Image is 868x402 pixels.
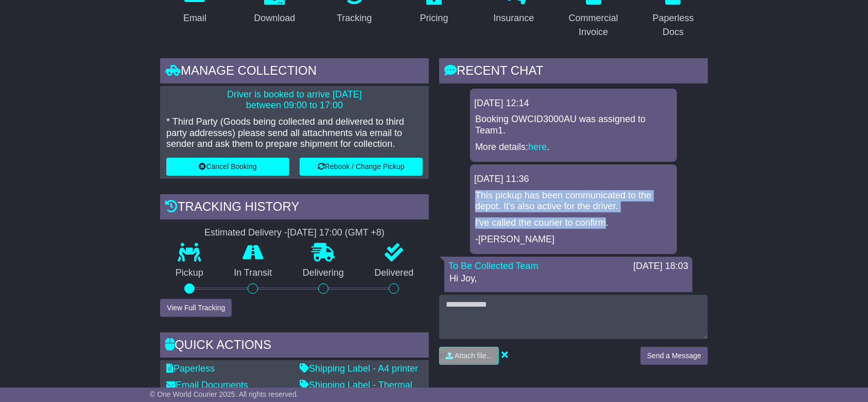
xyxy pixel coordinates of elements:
p: More details: . [475,142,672,153]
div: Quick Actions [160,332,429,360]
button: View Full Tracking [160,299,232,317]
div: Paperless Docs [645,11,701,39]
div: [DATE] 17:00 (GMT +8) [287,227,385,239]
div: Email [183,11,206,25]
a: Email Documents [166,380,248,390]
p: Delivered [359,267,429,279]
p: Pickup [160,267,219,279]
div: Tracking history [160,194,429,222]
p: -[PERSON_NAME] [475,234,672,245]
p: I've called the courier to confirm. [475,217,672,229]
p: This pickup has been communicated to the depot. It's also active for the driver. [475,190,672,212]
p: Hi Joy, This is noted, we will advise FedEx to prioritise the collection [DATE]. Regards, Aira [449,273,687,351]
a: Shipping Label - Thermal printer [300,380,412,401]
p: Delivering [287,267,359,279]
button: Send a Message [640,347,708,365]
div: [DATE] 18:03 [633,261,688,272]
span: © One World Courier 2025. All rights reserved. [150,390,299,398]
div: Insurance [493,11,534,25]
button: Rebook / Change Pickup [300,158,423,176]
div: Estimated Delivery - [160,227,429,239]
div: [DATE] 11:36 [474,174,673,185]
div: Download [254,11,295,25]
p: * Third Party (Goods being collected and delivered to third party addresses) please send all atta... [166,116,423,150]
p: Booking OWCID3000AU was assigned to Team1. [475,114,672,136]
a: To Be Collected Team [448,261,539,271]
p: In Transit [219,267,288,279]
div: Commercial Invoice [565,11,621,39]
a: here [528,142,547,152]
a: Paperless [166,363,215,374]
div: Manage collection [160,58,429,86]
div: Pricing [420,11,448,25]
div: [DATE] 12:14 [474,98,673,109]
div: RECENT CHAT [439,58,708,86]
a: Shipping Label - A4 printer [300,363,418,374]
div: Tracking [337,11,372,25]
p: Driver is booked to arrive [DATE] between 09:00 to 17:00 [166,89,423,111]
button: Cancel Booking [166,158,289,176]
